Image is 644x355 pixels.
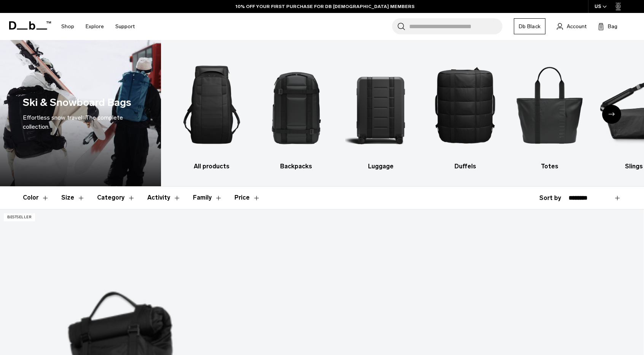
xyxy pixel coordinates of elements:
[567,22,587,30] span: Account
[23,187,49,209] button: Toggle Filter
[23,114,123,130] span: Effortless snow travel: The complete collection.
[176,51,247,171] a: Db All products
[261,162,332,171] h3: Backpacks
[345,51,416,158] img: Db
[261,51,332,171] li: 2 / 10
[56,13,140,40] nav: Main Navigation
[345,162,416,171] h3: Luggage
[608,22,617,30] span: Bag
[261,51,332,158] img: Db
[514,51,585,158] img: Db
[86,13,104,40] a: Explore
[514,51,585,171] li: 5 / 10
[23,95,131,110] h1: Ski & Snowboard Bags
[193,187,222,209] button: Toggle Filter
[514,18,545,34] a: Db Black
[430,51,501,158] img: Db
[176,162,247,171] h3: All products
[176,51,247,158] img: Db
[234,187,260,209] button: Toggle Price
[430,51,501,171] a: Db Duffels
[115,13,135,40] a: Support
[514,51,585,171] a: Db Totes
[602,105,621,124] div: Next slide
[4,213,35,221] p: Bestseller
[176,51,247,171] li: 1 / 10
[345,51,416,171] a: Db Luggage
[430,51,501,171] li: 4 / 10
[430,162,501,171] h3: Duffels
[557,22,587,31] a: Account
[147,187,181,209] button: Toggle Filter
[514,162,585,171] h3: Totes
[598,22,617,31] button: Bag
[345,51,416,171] li: 3 / 10
[261,51,332,171] a: Db Backpacks
[61,187,85,209] button: Toggle Filter
[236,3,414,10] a: 10% OFF YOUR FIRST PURCHASE FOR DB [DEMOGRAPHIC_DATA] MEMBERS
[97,187,135,209] button: Toggle Filter
[61,13,74,40] a: Shop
